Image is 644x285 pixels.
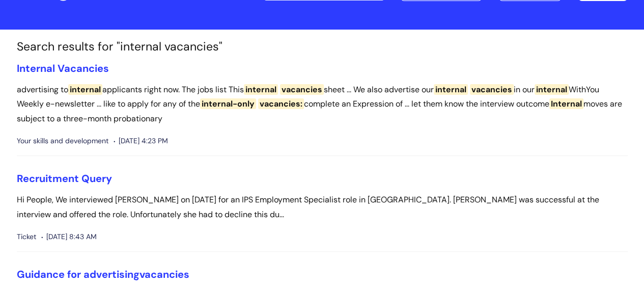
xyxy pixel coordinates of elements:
span: internal [434,84,468,95]
span: [DATE] 8:43 AM [41,230,97,243]
a: Guidance for advertisingvacancies [17,268,189,281]
span: Your skills and development [17,135,108,147]
p: Hi People, We interviewed [PERSON_NAME] on [DATE] for an IPS Employment Specialist role in [GEOGR... [17,193,628,222]
span: Vacancies [58,62,109,75]
span: [DATE] 4:23 PM [114,135,168,147]
span: vacancies [139,268,189,281]
span: internal-only [200,98,256,109]
span: vacancies [470,84,514,95]
span: vacancies [280,84,324,95]
a: Internal Vacancies [17,62,109,75]
h1: Search results for "internal vacancies" [17,40,628,54]
a: Recruitment Query [17,172,112,185]
span: Ticket [17,230,36,243]
span: Internal [17,62,55,75]
span: vacancies: [258,98,304,109]
p: advertising to applicants right now. The jobs list This sheet ... We also advertise our in our Wi... [17,83,628,126]
span: internal [244,84,278,95]
span: internal [535,84,569,95]
span: internal [68,84,102,95]
span: Internal [549,98,583,109]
